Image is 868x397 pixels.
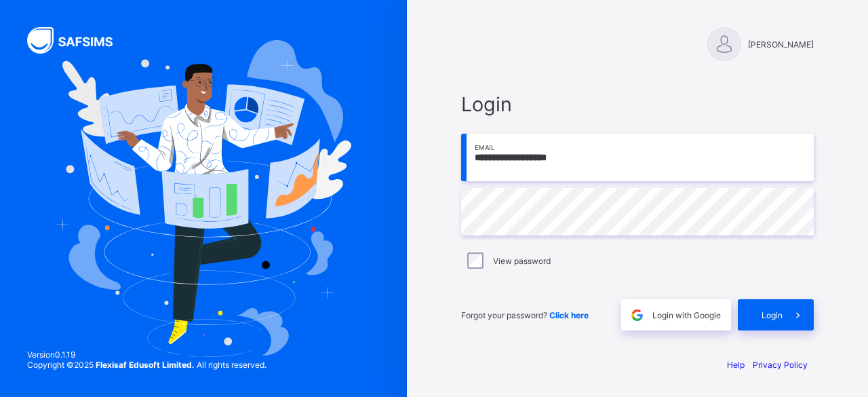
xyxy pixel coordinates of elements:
span: Copyright © 2025 All rights reserved. [27,360,267,370]
span: Forgot your password? [461,310,589,320]
label: View password [493,256,551,266]
span: Login [461,92,814,116]
a: Help [727,360,745,370]
img: SAFSIMS Logo [27,27,129,54]
a: Click here [549,310,589,320]
img: Hero Image [56,40,351,358]
a: Privacy Policy [753,360,808,370]
strong: Flexisaf Edusoft Limited. [96,360,195,370]
span: [PERSON_NAME] [748,39,814,50]
img: google.396cfc9801f0270233282035f929180a.svg [629,307,645,323]
span: Login with Google [652,310,721,320]
span: Login [762,310,783,320]
span: Version 0.1.19 [27,349,267,360]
